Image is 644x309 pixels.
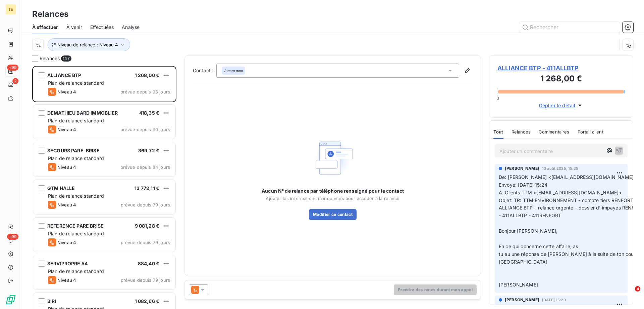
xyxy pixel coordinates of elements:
[121,240,170,245] span: prévue depuis 79 jours
[262,188,404,194] span: Aucun N° de relance par téléphone renseigné pour le contact
[497,64,625,73] span: ALLIANCE BTP - 411ALLBTP
[122,24,140,31] span: Analyse
[57,240,76,245] span: Niveau 4
[394,284,477,295] button: Prendre des notes durant mon appel
[497,73,625,86] h3: 1 268,00 €
[48,80,104,86] span: Plan de relance standard
[537,102,586,109] button: Déplier le détail
[224,68,243,73] em: Aucun nom
[505,165,539,171] span: [PERSON_NAME]
[66,24,82,31] span: À venir
[12,78,18,84] span: 2
[121,202,170,207] span: prévue depuis 79 jours
[512,129,531,134] span: Relances
[120,127,170,132] span: prévue depuis 90 jours
[539,129,570,134] span: Commentaires
[499,182,547,188] span: Envoyé: [DATE] 15:24
[493,129,503,134] span: Tout
[5,4,16,15] div: TE
[135,223,160,229] span: 9 081,28 €
[139,110,159,116] span: 418,35 €
[57,127,76,132] span: Niveau 4
[496,95,499,101] span: 0
[311,137,354,180] img: Empty state
[47,185,75,191] span: GTM HALLE
[57,42,118,47] span: Niveau de relance : Niveau 4
[135,185,159,191] span: 13 772,11 €
[57,277,76,283] span: Niveau 4
[266,196,399,201] span: Ajouter les informations manquantes pour accéder à la relance
[57,202,76,207] span: Niveau 4
[138,148,159,153] span: 369,72 €
[32,66,176,309] div: grid
[48,193,104,199] span: Plan de relance standard
[47,261,88,266] span: SERVIPROPRE 54
[47,110,118,116] span: DEMATHIEU BARD IMMOBLIER
[120,89,170,94] span: prévue depuis 98 jours
[48,268,104,274] span: Plan de relance standard
[138,261,159,266] span: 884,40 €
[578,129,603,134] span: Portail client
[47,223,104,229] span: REFERENCE PARE BRISE
[499,228,557,234] span: Bonjour [PERSON_NAME],
[7,234,18,240] span: +99
[135,72,160,78] span: 1 268,00 €
[5,294,16,305] img: Logo LeanPay
[121,277,170,283] span: prévue depuis 79 jours
[542,298,566,302] span: [DATE] 15:20
[505,297,539,303] span: [PERSON_NAME]
[32,24,58,31] span: À effectuer
[499,174,637,180] span: De: [PERSON_NAME] <[EMAIL_ADDRESS][DOMAIN_NAME]>
[499,190,622,195] span: À: Clients TTM <[EMAIL_ADDRESS][DOMAIN_NAME]>
[309,209,357,220] button: Modifier ce contact
[635,286,640,292] span: 4
[539,102,576,109] span: Déplier le détail
[48,118,104,123] span: Plan de relance standard
[499,282,538,287] span: [PERSON_NAME]
[57,89,76,94] span: Niveau 4
[57,164,76,170] span: Niveau 4
[120,164,170,170] span: prévue depuis 84 jours
[193,67,216,74] label: Contact :
[61,55,71,62] span: 147
[519,22,620,33] input: Rechercher
[621,286,637,302] iframe: Intercom live chat
[32,8,68,20] h3: Relances
[48,155,104,161] span: Plan de relance standard
[48,231,104,236] span: Plan de relance standard
[7,65,18,71] span: +99
[47,72,81,78] span: ALLIANCE BTP
[47,298,56,304] span: BIRI
[90,24,114,31] span: Effectuées
[135,298,160,304] span: 1 082,66 €
[47,148,100,153] span: SECOURS PARE-BRISE
[40,55,60,62] span: Relances
[48,38,130,51] button: Niveau de relance : Niveau 4
[542,166,578,170] span: 13 août 2025, 15:25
